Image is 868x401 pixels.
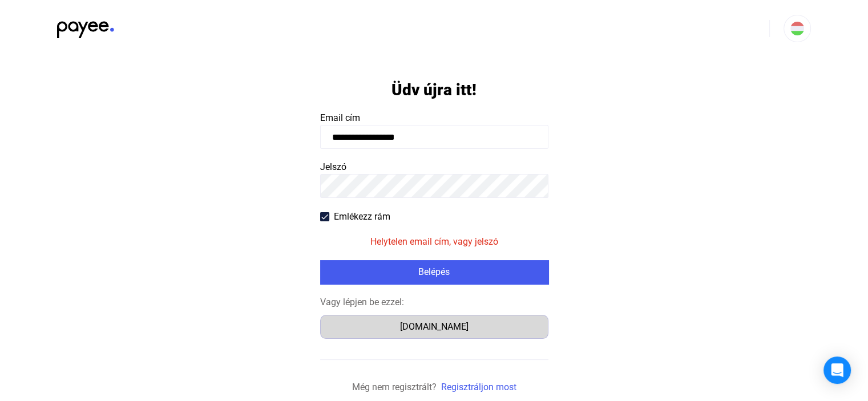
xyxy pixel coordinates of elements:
span: Email cím [320,112,360,123]
div: [DOMAIN_NAME] [324,320,544,334]
span: Még nem regisztrált? [352,382,437,392]
div: Vagy lépjen be ezzel: [320,295,548,309]
img: HU [790,22,804,35]
button: [DOMAIN_NAME] [320,315,548,339]
a: [DOMAIN_NAME] [320,321,548,332]
button: Belépés [320,260,548,284]
div: Belépés [324,265,545,279]
div: Open Intercom Messenger [823,357,851,384]
img: black-payee-blue-dot.svg [57,15,114,38]
button: HU [784,15,811,42]
span: Jelszó [320,161,346,172]
span: Emlékezz rám [334,210,390,224]
a: Regisztráljon most [441,382,516,392]
mat-error: Helytelen email cím, vagy jelszó [370,235,498,249]
h1: Üdv újra itt! [391,80,477,100]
